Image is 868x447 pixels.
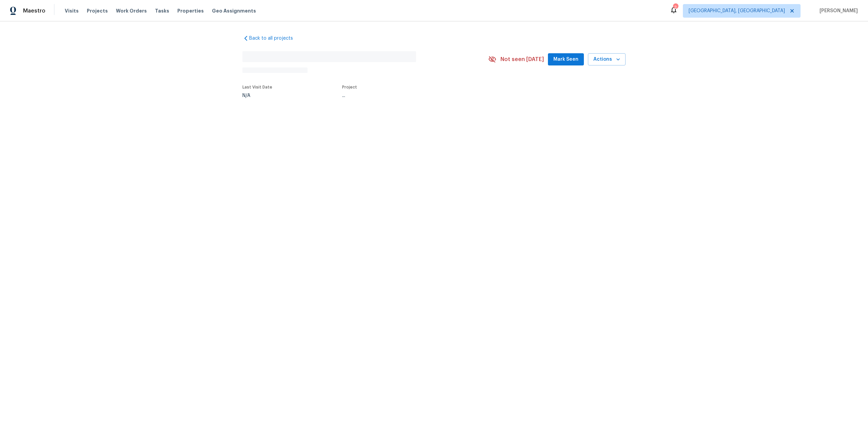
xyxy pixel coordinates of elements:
[177,7,204,14] span: Properties
[673,4,678,11] div: 2
[588,53,626,66] button: Actions
[342,85,357,89] span: Project
[116,7,147,14] span: Work Orders
[155,8,169,13] span: Tasks
[689,7,785,14] span: [GEOGRAPHIC_DATA], [GEOGRAPHIC_DATA]
[87,7,108,14] span: Projects
[65,7,79,14] span: Visits
[500,56,544,63] span: Not seen [DATE]
[242,85,272,89] span: Last Visit Date
[553,55,578,64] span: Mark Seen
[548,53,584,66] button: Mark Seen
[212,7,256,14] span: Geo Assignments
[23,7,45,14] span: Maestro
[593,55,620,64] span: Actions
[342,93,472,98] div: ...
[242,35,308,42] a: Back to all projects
[242,93,272,98] div: N/A
[817,7,858,14] span: [PERSON_NAME]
